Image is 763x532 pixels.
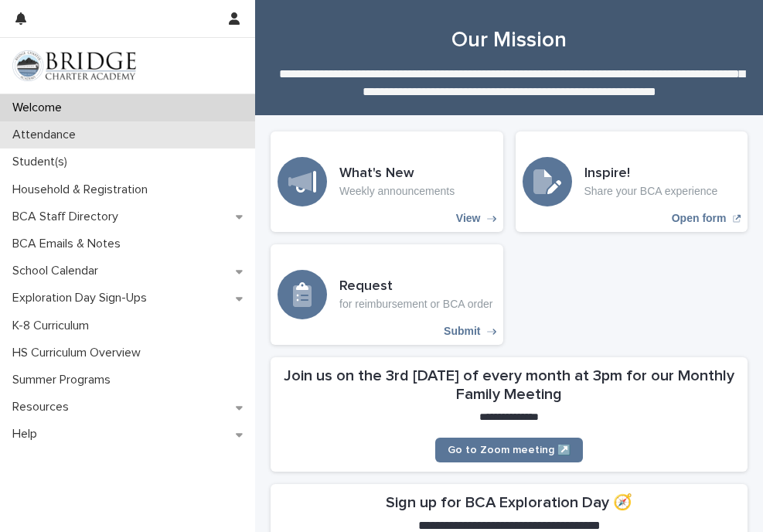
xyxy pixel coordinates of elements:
[435,438,583,462] a: Go to Zoom meeting ↗️
[6,291,159,305] p: Exploration Day Sign-Ups
[339,278,492,295] h3: Request
[456,212,481,225] p: View
[672,212,727,225] p: Open form
[448,445,571,455] span: Go to Zoom meeting ↗️
[584,185,718,198] p: Share your BCA experience
[6,373,123,387] p: Summer Programs
[6,237,133,251] p: BCA Emails & Notes
[444,325,480,338] p: Submit
[6,264,111,278] p: School Calendar
[6,128,88,142] p: Attendance
[6,400,81,414] p: Resources
[280,367,738,404] h2: Join us on the 3rd [DATE] of every month at 3pm for our Monthly Family Meeting
[516,131,748,232] a: Open form
[6,346,153,360] p: HS Curriculum Overview
[339,185,455,198] p: Weekly announcements
[339,298,492,311] p: for reimbursement or BCA order
[6,319,101,333] p: K-8 Curriculum
[6,210,131,224] p: BCA Staff Directory
[6,182,160,197] p: Household & Registration
[271,244,503,345] a: Submit
[386,493,632,512] h2: Sign up for BCA Exploration Day 🧭
[584,165,718,182] h3: Inspire!
[12,50,136,81] img: V1C1m3IdTEidaUdm9Hs0
[339,165,455,182] h3: What's New
[6,101,74,115] p: Welcome
[6,155,80,169] p: Student(s)
[271,28,748,54] h1: Our Mission
[6,427,49,442] p: Help
[271,131,503,232] a: View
